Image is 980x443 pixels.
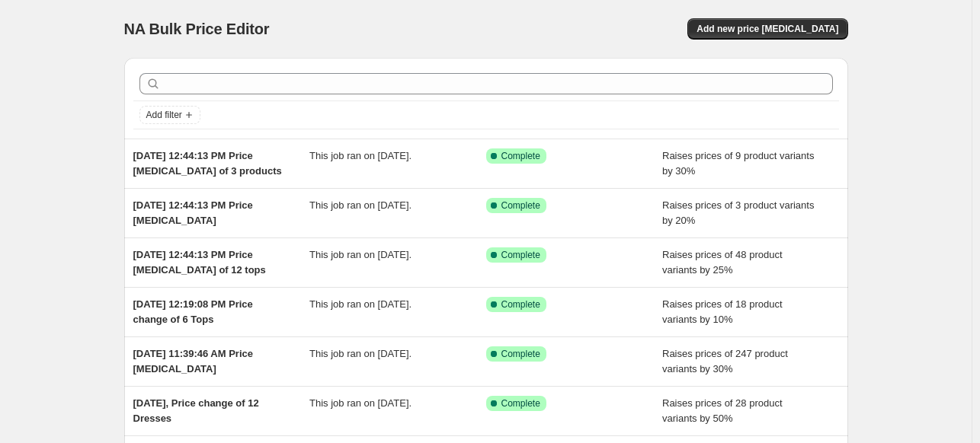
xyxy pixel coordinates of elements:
[687,18,847,40] button: Add new price [MEDICAL_DATA]
[501,348,540,360] span: Complete
[309,348,412,359] span: This job ran on [DATE].
[662,150,814,177] span: Raises prices of 9 product variants by 30%
[146,109,182,121] span: Add filter
[124,21,270,37] span: NA Bulk Price Editor
[662,249,783,276] span: Raises prices of 48 product variants by 25%
[309,150,412,161] span: This job ran on [DATE].
[697,23,838,35] span: Add new price [MEDICAL_DATA]
[501,298,540,311] span: Complete
[501,249,540,261] span: Complete
[133,397,259,424] span: [DATE], Price change of 12 Dresses
[309,298,412,310] span: This job ran on [DATE].
[662,348,788,374] span: Raises prices of 247 product variants by 30%
[133,298,253,325] span: [DATE] 12:19:08 PM Price change of 6 Tops
[501,199,540,212] span: Complete
[133,150,282,177] span: [DATE] 12:44:13 PM Price [MEDICAL_DATA] of 3 products
[309,397,412,409] span: This job ran on [DATE].
[133,249,266,276] span: [DATE] 12:44:13 PM Price [MEDICAL_DATA] of 12 tops
[309,249,412,260] span: This job ran on [DATE].
[662,298,783,325] span: Raises prices of 18 product variants by 10%
[133,348,254,374] span: [DATE] 11:39:46 AM Price [MEDICAL_DATA]
[309,199,412,211] span: This job ran on [DATE].
[501,150,540,162] span: Complete
[662,199,814,226] span: Raises prices of 3 product variants by 20%
[133,199,253,226] span: [DATE] 12:44:13 PM Price [MEDICAL_DATA]
[501,397,540,410] span: Complete
[662,397,783,424] span: Raises prices of 28 product variants by 50%
[139,106,200,124] button: Add filter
